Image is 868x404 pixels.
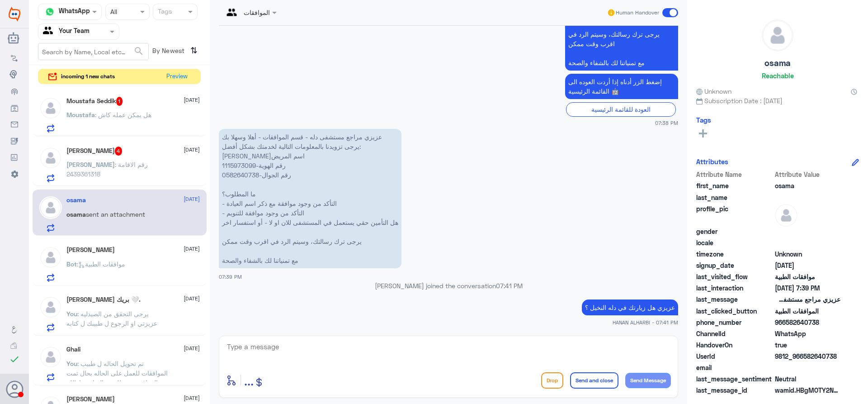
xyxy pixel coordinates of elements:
span: osama [775,181,840,190]
span: : تم تحويل الحاله ل طبيب الموافقات للعمل على الحاله بحال تمت الموافقه بتوصلك رساله ان شاءالله [66,360,168,386]
h6: Attributes [696,157,728,166]
img: defaultAdmin.png [39,147,62,169]
span: osama [66,210,86,218]
span: search [133,46,144,57]
h5: osama [66,196,86,204]
span: 966582640738 [775,318,840,327]
span: : رقم الاقامة 2439361318 [66,161,148,178]
span: Human Handover [616,9,659,17]
div: العودة للقائمة الرئيسية [566,102,676,116]
img: defaultAdmin.png [762,20,793,51]
h5: Ghali [66,346,80,353]
button: search [133,44,144,59]
span: Bot [66,260,77,268]
h5: osama [764,58,791,68]
span: [DATE] [184,344,200,352]
input: Search by Name, Local etc… [38,43,148,60]
span: [PERSON_NAME] [66,161,115,168]
span: 1 [116,97,123,106]
img: defaultAdmin.png [39,296,62,318]
span: [DATE] [184,195,200,203]
div: Tags [156,6,172,18]
span: [DATE] [184,295,200,303]
span: locale [696,238,773,247]
span: incoming 1 new chats [61,72,115,81]
span: Unknown [696,86,731,96]
p: 5/10/2025, 7:39 PM [219,129,401,268]
span: last_interaction [696,283,773,293]
span: last_clicked_button [696,306,773,316]
img: Widebot Logo [9,7,20,21]
span: : يرجى التحقق من الصيدليه عزيزتي او الرجوع ل طبيبك ل كتابه وصفه جديده [66,310,157,337]
h5: Mahmoud Abdellah [66,147,123,156]
span: true [775,340,840,350]
h5: Moustafa Seddik [66,97,123,106]
img: defaultAdmin.png [39,196,62,219]
span: [DATE] [184,245,200,253]
span: : هل يمكن عمله كاش [95,111,151,119]
span: 07:39 PM [219,274,242,280]
img: yourTeam.svg [43,25,57,38]
span: ChannelId [696,329,773,338]
span: last_message_id [696,385,773,395]
span: الموافقات الطبية [775,306,840,316]
span: 07:41 PM [496,282,523,290]
i: check [9,354,20,365]
span: 9812_966582640738 [775,352,840,361]
span: HANAN ALHARBI - 07:41 PM [613,318,678,326]
span: signup_date [696,261,773,270]
img: defaultAdmin.png [39,97,62,119]
h5: Abo Mohammad [66,395,115,403]
img: defaultAdmin.png [39,346,62,368]
span: phone_number [696,318,773,327]
img: defaultAdmin.png [39,246,62,269]
span: You [66,360,77,367]
span: HandoverOn [696,340,773,350]
button: Preview [162,69,191,84]
p: [PERSON_NAME] joined the conversation [219,281,678,290]
span: You [66,310,77,318]
span: null [775,238,840,247]
span: 2025-10-05T16:37:48.014Z [775,261,840,270]
span: last_name [696,193,773,202]
img: defaultAdmin.png [775,204,797,227]
span: wamid.HBgMOTY2NTgyNjQwNzM4FQIAEhgUM0FCOTlERTE3NjNBNzA4NENGRDYA [775,385,840,395]
span: null [775,227,840,236]
span: Moustafa [66,111,95,119]
span: ... [244,372,254,388]
span: [DATE] [184,96,200,104]
button: ... [244,370,254,390]
i: ⇅ [190,43,198,58]
span: Subscription Date : [DATE] [696,96,859,105]
span: last_message_sentiment [696,374,773,384]
button: Send Message [625,373,671,388]
span: first_name [696,181,773,190]
span: gender [696,227,773,236]
button: Drop [541,372,563,389]
span: timezone [696,249,773,259]
span: null [775,363,840,372]
h6: Tags [696,116,711,124]
h5: ابو عبدالله [66,246,115,254]
span: sent an attachment [86,210,145,218]
span: 0 [775,374,840,384]
span: [DATE] [184,394,200,402]
span: email [696,363,773,372]
span: last_message [696,295,773,304]
span: Unknown [775,249,840,259]
span: 4 [115,147,123,156]
span: عزيزي مراجع مستشفى دله - قسم الموافقات - أهلا وسهلا بك يرجى تزويدنا بالمعلومات التالية لخدمتك بشك... [775,295,840,304]
span: 2025-10-05T16:39:35.446Z [775,283,840,293]
h6: Reachable [762,71,794,80]
span: : موافقات الطبية [77,260,125,268]
span: By Newest [149,43,187,61]
p: 5/10/2025, 7:41 PM [582,299,678,315]
span: profile_pic [696,204,773,225]
span: Attribute Name [696,170,773,179]
button: Avatar [6,380,23,398]
span: Attribute Value [775,170,840,179]
span: 07:38 PM [655,119,678,127]
img: whatsapp.png [43,5,57,19]
span: موافقات الطبية [775,272,840,281]
span: [DATE] [184,146,200,154]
